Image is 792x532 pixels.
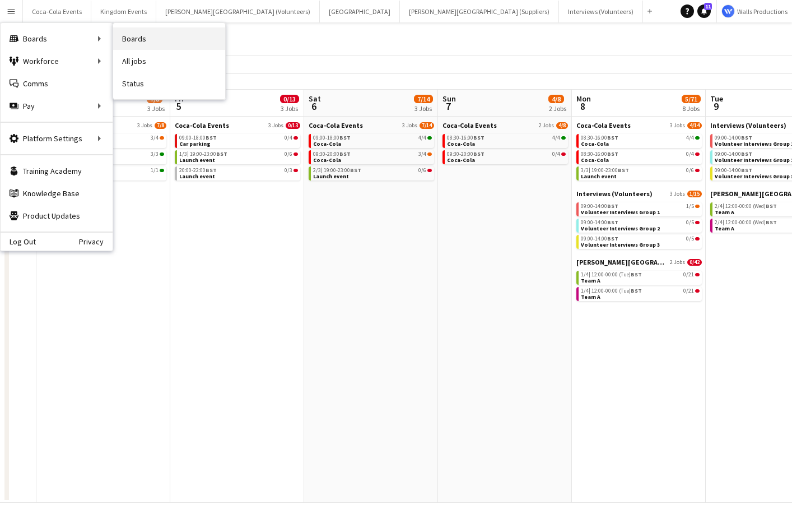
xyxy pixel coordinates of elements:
span: | [187,150,189,158]
span: 09:00-14:00 [715,151,752,157]
span: 1/4 [581,288,590,294]
span: Car parking [179,140,211,147]
span: 09:30-20:00 [313,151,351,157]
span: 1/15 [687,191,702,197]
span: BST [607,134,618,141]
button: Interviews (Volunteers) [559,1,643,22]
a: 09:30-20:00BST0/4Coca-Cola [447,150,566,163]
span: 0/21 [695,289,700,293]
a: 09:00-18:00BST4/4Coca-Cola [313,134,432,147]
a: Knowledge Base [1,182,113,205]
span: 0/6 [427,169,432,172]
span: | [723,219,724,226]
span: 0/6 [686,168,694,173]
span: 3 Jobs [670,122,685,129]
span: Coca-Cola Events [576,121,631,129]
span: Coca-Cola [447,140,475,147]
span: 7 [441,100,456,113]
a: Log Out [1,237,36,246]
span: 4/8 [548,95,564,103]
span: 0/4 [686,151,694,157]
span: 1/1 [160,169,164,172]
a: 09:00-18:00BST0/4Car parking [179,134,298,147]
span: 0/13 [286,122,300,129]
span: 7/8 [155,122,166,129]
span: 0/4 [285,135,292,141]
span: 0/6 [695,169,700,172]
div: [PERSON_NAME][GEOGRAPHIC_DATA] (Volunteers)2 Jobs0/421/4|12:00-00:00 (Tue)BST0/21Team A1/4|12:00-... [576,258,702,303]
div: 3 Jobs [414,104,432,113]
div: Boards [1,27,113,50]
div: Pay [1,95,113,117]
span: 11 [704,3,712,10]
span: 0/4 [561,152,566,156]
span: 3/4 [160,136,164,140]
a: All jobs [113,50,225,72]
div: 3 Jobs [281,104,299,113]
span: BST [618,166,629,174]
span: 19:00-23:00 [591,168,629,173]
span: BST [473,134,484,141]
span: BST [631,271,642,278]
span: 0/4 [293,136,298,140]
a: 1/4|12:00-00:00 (Tue)BST0/21Team A [581,287,700,300]
span: 5/71 [682,95,701,103]
span: BST [631,287,642,294]
span: BST [216,150,227,158]
span: Volunteer Interviews Group 2 [581,225,660,232]
a: 08:30-16:00BST4/4Coca-Cola [581,134,700,147]
span: Sat [309,94,321,104]
span: 0/21 [695,273,700,276]
span: BST [741,166,752,174]
div: Interviews (Volunteers)3 Jobs1/1509:00-14:00BST1/5Volunteer Interviews Group 109:00-14:00BST0/5Vo... [576,189,702,258]
span: 20:00-22:00 [179,168,217,173]
span: 0/21 [683,272,694,277]
div: 3 Jobs [147,104,165,113]
span: BST [607,219,618,226]
a: Privacy [79,237,113,246]
span: 19:00-23:00 [190,151,227,157]
span: 0/6 [285,151,292,157]
span: 8 [575,100,591,113]
span: BST [607,202,618,210]
span: Coca-Cola [313,156,341,164]
span: 0/5 [695,237,700,240]
span: 0/5 [686,220,694,225]
span: Team A [715,225,734,232]
button: Coca-Cola Events [23,1,91,22]
a: 3/3|19:00-23:00BST0/6Launch event [581,166,700,179]
span: Volunteer Interviews Group 1 [581,209,660,216]
a: Coca-Cola Events3 Jobs0/13 [175,121,300,129]
span: 4/4 [427,136,432,140]
span: 3 Jobs [137,122,152,129]
span: Tue [710,94,723,104]
span: 08:30-16:00 [581,151,618,157]
div: Platform Settings [1,127,113,150]
span: Coca-Cola Events [309,121,363,129]
span: 3/3 [160,152,164,156]
span: 1/3 [179,151,189,157]
span: | [589,287,590,294]
span: 09:30-20:00 [447,151,484,157]
span: 0/21 [683,288,694,294]
span: 09:00-14:00 [715,168,752,173]
a: 08:30-16:00BST4/4Coca-Cola [447,134,566,147]
span: Team A [581,277,600,284]
span: 4/14 [687,122,702,129]
span: Launch event [179,173,215,180]
span: 2/3 [313,168,323,173]
span: BST [766,202,777,210]
button: [GEOGRAPHIC_DATA] [320,1,400,22]
span: 19:00-23:00 [324,168,361,173]
a: Status [113,72,225,95]
span: 2 Jobs [539,122,554,129]
div: Coca-Cola Events2 Jobs4/808:30-16:00BST4/4Coca-Cola09:30-20:00BST0/4Coca-Cola [442,121,568,166]
span: Coca-Cola [313,140,341,147]
span: | [589,166,590,174]
span: | [321,166,323,174]
span: Launch event [313,173,349,180]
span: Team A [715,209,734,216]
a: 11 [697,4,711,18]
a: Coca-Cola Events3 Jobs7/14 [309,121,434,129]
img: Logo [721,4,735,18]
